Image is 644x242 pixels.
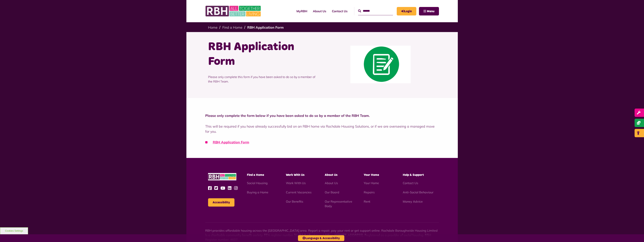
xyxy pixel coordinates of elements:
[208,25,217,30] a: Home
[208,69,319,89] p: Please only complete this form if you have been asked to do so by a member of the RBH Team.
[310,6,329,16] a: About Us
[286,190,312,194] a: Current Vacancies
[325,173,338,176] span: About Us
[364,190,375,194] a: Repairs
[205,4,262,18] img: RBH
[208,198,234,207] button: Accessibility
[286,181,306,185] a: Work With Us
[403,173,424,176] span: Help & Support
[205,113,370,118] strong: Please only complete the form below if you have been asked to do so by a member of the RBH Team.
[294,6,310,16] a: MyRBH
[397,7,416,15] a: MyRBH
[403,181,418,185] a: Contact Us
[298,235,344,241] button: Language & Accessibility
[213,140,249,144] a: RBH Application Form
[205,228,439,242] p: RBH provides affordable housing across the [GEOGRAPHIC_DATA] area. Report a repair, pay your rent...
[364,173,379,176] span: Your Home
[247,25,284,30] a: RBH Application Form
[325,200,352,208] a: Our Representative Body
[329,6,350,16] a: Contact Us
[208,40,319,69] h1: RBH Application Form
[286,200,303,203] a: Our Benefits
[286,173,305,176] span: Work With Us
[222,25,242,30] a: Find a Home
[208,173,236,180] img: RBH
[247,173,264,176] span: Find a Home
[403,190,433,194] a: Anti-Social Behaviour
[350,46,411,83] img: Pen Paper
[325,181,338,185] a: About Us
[403,200,423,203] a: Money Advice
[419,7,439,15] button: Navigation
[325,190,339,194] a: Our Board
[427,10,434,13] span: Menu
[247,190,268,194] a: Buying a Home
[627,225,644,242] iframe: Netcall Web Assistant for live chat
[364,181,379,185] a: Your Home
[364,200,370,203] a: Rent
[247,181,268,185] a: Social Housing
[205,124,439,134] p: This will be required if you have already successfully bid on an RBH home via Rochdale Housing So...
